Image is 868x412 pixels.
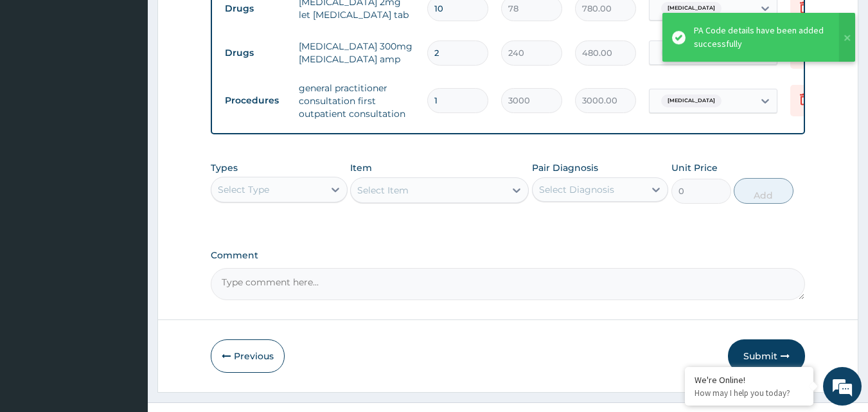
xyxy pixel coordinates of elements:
[734,178,793,204] button: Add
[532,161,598,174] label: Pair Diagnosis
[67,72,216,89] div: Chat with us now
[728,339,805,373] button: Submit
[211,250,806,261] label: Comment
[671,161,718,174] label: Unit Price
[75,124,177,254] span: We're online!
[211,339,285,373] button: Previous
[6,275,245,320] textarea: Type your message and hit 'Enter'
[539,183,614,196] div: Select Diagnosis
[211,163,238,174] label: Types
[695,374,804,386] div: We're Online!
[661,2,722,15] span: [MEDICAL_DATA]
[661,46,722,59] span: [MEDICAL_DATA]
[218,183,269,196] div: Select Type
[218,41,292,65] td: Drugs
[350,161,372,174] label: Item
[694,24,826,51] div: PA Code details have been added successfully
[211,6,242,37] div: Minimize live chat window
[24,64,52,96] img: d_794563401_company_1708531726252_794563401
[292,75,421,127] td: general practitioner consultation first outpatient consultation
[661,94,722,107] span: [MEDICAL_DATA]
[292,33,421,72] td: [MEDICAL_DATA] 300mg [MEDICAL_DATA] amp
[218,89,292,112] td: Procedures
[695,388,804,399] p: How may I help you today?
